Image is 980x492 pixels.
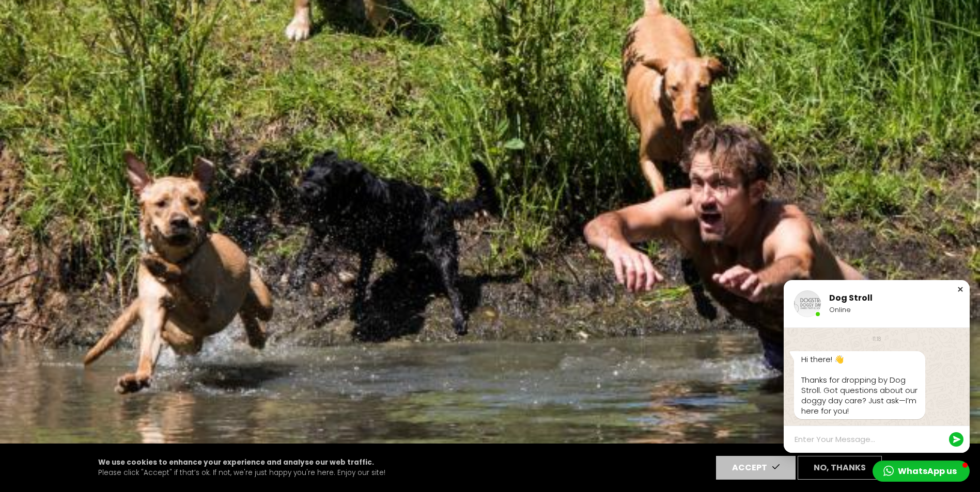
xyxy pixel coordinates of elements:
[98,457,374,467] strong: We use cookies to enhance your experience and analyse our web traffic.
[98,457,385,479] p: Please click "Accept" if that’s ok. If not, we're just happy you're here. Enjoy our site!
[801,354,918,365] div: Hi there! 👋
[955,284,966,294] div: Close chat window
[829,305,951,315] div: Online
[873,335,881,343] div: 11:18
[716,456,796,480] button: Accept
[829,293,951,303] div: Dog Stroll
[798,456,882,480] button: No, thanks
[873,461,970,482] button: WhatsApp us
[801,375,918,416] div: Thanks for dropping by Dog Stroll. Got questions about our doggy day care? Just ask—I’m here for ...
[794,290,821,317] img: Dog Stroll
